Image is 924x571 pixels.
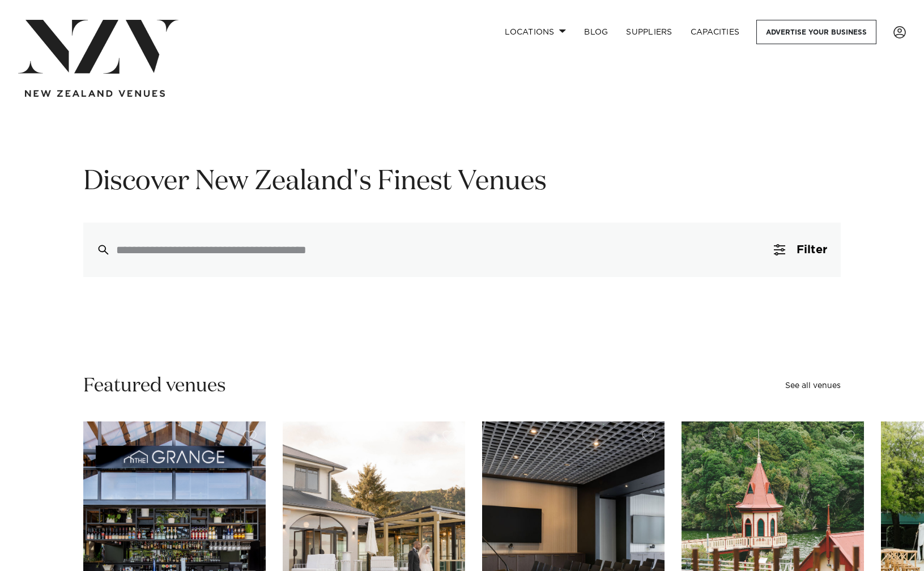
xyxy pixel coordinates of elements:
[25,90,165,97] img: new-zealand-venues-text.png
[797,244,827,255] span: Filter
[617,20,681,44] a: SUPPLIERS
[83,164,841,200] h1: Discover New Zealand's Finest Venues
[682,20,749,44] a: Capacities
[760,223,841,277] button: Filter
[785,382,841,390] a: See all venues
[83,373,226,399] h2: Featured venues
[18,20,178,74] img: nzv-logo.png
[756,20,876,44] a: Advertise your business
[575,20,617,44] a: BLOG
[496,20,575,44] a: Locations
